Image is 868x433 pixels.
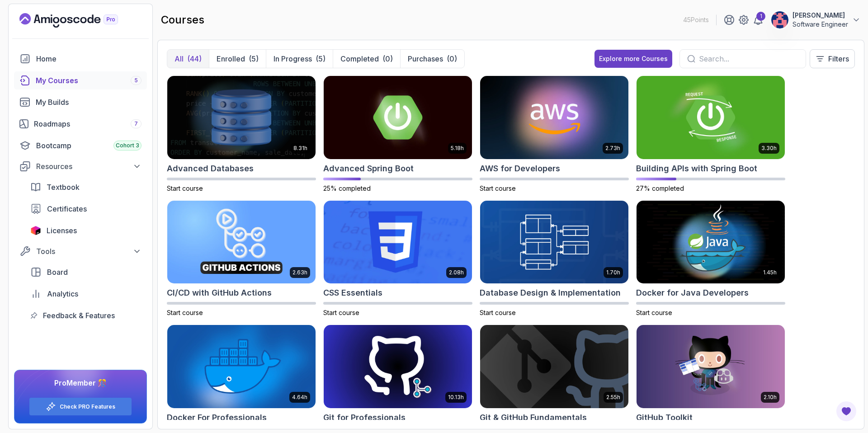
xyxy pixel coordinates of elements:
[480,309,516,316] span: Start course
[14,158,147,174] button: Resources
[636,287,749,299] h2: Docker for Java Developers
[167,287,272,299] h2: CI/CD with GitHub Actions
[756,12,765,21] div: 1
[594,50,672,68] button: Explore more Courses
[34,118,142,129] div: Roadmaps
[753,14,764,25] a: 1
[14,71,147,89] a: courses
[25,306,147,325] a: feedback
[793,11,848,20] p: [PERSON_NAME]
[324,201,472,284] img: CSS Essentials card
[828,53,849,64] p: Filters
[25,200,147,218] a: certificates
[36,97,142,108] div: My Builds
[14,136,147,155] a: bootcamp
[449,269,464,276] p: 2.08h
[187,53,202,64] div: (44)
[480,411,587,424] h2: Git & GitHub Fundamentals
[408,53,443,64] p: Purchases
[637,201,785,284] img: Docker for Java Developers card
[292,394,307,401] p: 4.64h
[175,53,184,64] p: All
[316,53,325,64] div: (5)
[43,310,115,321] span: Feedback & Features
[60,403,115,410] a: Check PRO Features
[161,13,204,27] h2: courses
[36,75,142,86] div: My Courses
[606,269,620,276] p: 1.70h
[167,325,316,408] img: Docker For Professionals card
[274,53,312,64] p: In Progress
[323,287,382,299] h2: CSS Essentials
[47,182,80,193] span: Textbook
[25,285,147,303] a: analytics
[25,221,147,240] a: licenses
[249,53,259,64] div: (5)
[36,140,142,151] div: Bootcamp
[480,325,628,408] img: Git & GitHub Fundamentals card
[36,53,142,64] div: Home
[209,50,266,68] button: Enrolled(5)
[447,53,457,64] div: (0)
[771,11,788,28] img: user profile image
[683,15,709,24] p: 45 Points
[167,411,267,424] h2: Docker For Professionals
[14,93,147,111] a: builds
[448,394,464,401] p: 10.13h
[480,162,560,175] h2: AWS for Developers
[30,226,41,235] img: jetbrains icon
[25,178,147,196] a: textbook
[340,53,379,64] p: Completed
[323,309,359,316] span: Start course
[266,50,333,68] button: In Progress(5)
[324,76,472,159] img: Advanced Spring Boot card
[480,201,628,284] img: Database Design & Implementation card
[167,162,254,175] h2: Advanced Databases
[14,115,147,133] a: roadmaps
[763,269,777,276] p: 1.45h
[167,50,209,68] button: All(44)
[47,267,68,278] span: Board
[134,120,138,127] span: 7
[793,20,848,29] p: Software Engineer
[323,411,406,424] h2: Git for Professionals
[637,76,785,159] img: Building APIs with Spring Boot card
[167,309,203,316] span: Start course
[323,184,371,192] span: 25% completed
[699,53,798,64] input: Search...
[134,77,138,84] span: 5
[47,288,78,299] span: Analytics
[333,50,400,68] button: Completed(0)
[47,203,87,214] span: Certificates
[480,184,516,192] span: Start course
[810,49,855,68] button: Filters
[292,269,307,276] p: 2.63h
[812,377,868,419] iframe: chat widget
[167,201,316,284] img: CI/CD with GitHub Actions card
[400,50,464,68] button: Purchases(0)
[36,161,142,172] div: Resources
[636,411,693,424] h2: GitHub Toolkit
[323,162,414,175] h2: Advanced Spring Boot
[480,287,621,299] h2: Database Design & Implementation
[167,184,203,192] span: Start course
[636,309,672,316] span: Start course
[14,243,147,259] button: Tools
[25,263,147,281] a: board
[599,54,668,63] div: Explore more Courses
[167,76,316,159] img: Advanced Databases card
[14,50,147,68] a: home
[605,145,620,152] p: 2.73h
[116,142,139,149] span: Cohort 3
[293,145,307,152] p: 8.31h
[19,13,139,28] a: Landing page
[606,394,620,401] p: 2.55h
[636,162,757,175] h2: Building APIs with Spring Boot
[217,53,245,64] p: Enrolled
[451,145,464,152] p: 5.18h
[480,76,628,159] img: AWS for Developers card
[637,325,785,408] img: GitHub Toolkit card
[636,184,684,192] span: 27% completed
[771,11,861,29] button: user profile image[PERSON_NAME]Software Engineer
